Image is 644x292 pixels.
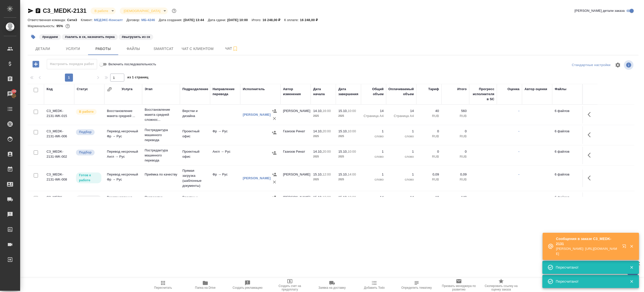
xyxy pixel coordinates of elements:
[122,34,150,39] p: #выгрузить из ск
[270,149,278,157] button: Назначить
[28,8,34,14] button: Скопировать ссылку для ЯМессенджера
[518,195,519,199] a: -
[107,87,112,92] button: Сгруппировать
[65,34,115,39] p: #залить в ск, назначить перка
[419,177,439,182] p: RUB
[507,87,519,92] div: Оценка
[585,195,597,207] button: Здесь прячутся важные кнопки
[44,192,74,210] td: C3_MEDK-2131-WK-014
[94,18,127,22] a: МЕДЭКС-Консалт
[283,87,308,97] div: Автор изменения
[444,154,467,159] p: RUB
[271,194,278,201] button: Назначить
[626,244,637,249] button: Закрыть
[555,172,580,177] p: 6 файлов
[555,129,580,134] p: 6 файлов
[364,286,385,289] span: Добавить Todo
[555,108,580,113] p: 6 файлов
[338,87,358,97] div: Дата завершения
[626,265,637,270] button: Закрыть
[226,278,269,292] button: Создать рекламацию
[364,154,384,159] p: слово
[444,113,467,119] p: RUB
[318,286,346,289] span: Заявка на доставку
[419,129,439,134] p: 0
[122,87,132,92] div: Услуга
[145,128,177,143] p: Постредактура машинного перевода
[313,129,323,133] p: 14.10,
[483,284,519,291] span: Скопировать ссылку на оценку заказа
[575,8,625,13] span: [PERSON_NAME] детали заказа
[56,24,64,28] p: 95%
[44,106,74,124] td: C3_MEDK-2131-WK-015
[79,173,98,183] p: Готов к работе
[323,129,331,133] p: 20:00
[127,74,148,82] span: из 1 страниц
[300,18,321,22] p: 16 248,00 ₽
[43,7,87,14] a: C3_MEDK-2131
[612,59,624,71] span: Настроить таблицу
[108,62,156,67] span: Включить последовательность
[348,129,356,133] p: 10:00
[555,87,566,92] div: Файлы
[364,195,384,200] p: 14
[313,177,333,182] p: 2025
[571,61,612,69] div: split button
[280,192,311,210] td: [PERSON_NAME]
[585,149,597,161] button: Здесь прячутся важные кнопки
[141,18,159,22] a: МБ-4246
[182,46,214,52] span: Чат с клиентом
[75,149,102,156] div: Можно подбирать исполнителей
[210,147,240,164] td: Англ → Рус
[444,108,467,113] p: 560
[313,113,333,119] p: 2025
[180,147,210,164] td: Проектный офис
[210,126,240,144] td: Фр → Рус
[389,177,414,182] p: слово
[79,150,92,155] p: Подбор
[180,166,210,191] td: Прямая загрузка (шаблонные документы)
[180,192,210,210] td: Верстки и дизайна
[338,154,358,159] p: 2025
[271,178,278,186] button: Удалить
[518,172,519,176] a: -
[428,87,439,92] div: Тариф
[348,172,356,176] p: 14:00
[210,169,240,187] td: Фр → Рус
[29,59,43,69] button: Добавить работу
[75,195,102,207] div: Исполнитель назначен, приступать к работе пока рано
[104,106,142,124] td: Восстановление макета средней ...
[252,18,262,22] p: Итого:
[338,109,348,113] p: 15.10,
[44,169,74,187] td: C3_MEDK-2131-WK-008
[480,278,522,292] button: Скопировать ссылку на оценку заказа
[220,45,244,52] span: Чат
[127,18,141,22] p: Договор:
[438,278,480,292] button: Призвать менеджера по развитию
[118,34,154,39] span: выгрузить из ск
[159,18,183,22] p: Дата создания:
[28,18,67,22] p: Ответственная команда:
[182,87,208,92] div: Подразделение
[180,106,210,124] td: Верстки и дизайна
[364,172,384,177] p: 1
[145,148,177,163] p: Постредактура машинного перевода
[353,278,395,292] button: Добавить Todo
[389,172,414,177] p: 1
[338,172,348,176] p: 15.10,
[389,195,414,200] p: 14
[419,172,439,177] p: 0,09
[556,236,619,246] p: Сообщения в заказе C3_MEDK-2131
[389,113,414,119] p: Страница А4
[313,154,333,159] p: 2025
[313,134,333,139] p: 2025
[93,9,110,13] button: В работе
[79,196,98,206] p: В ожидании
[67,18,81,22] p: Сити3
[269,278,311,292] button: Создать счет на предоплату
[444,195,467,200] p: 140
[280,126,311,144] td: Газизов Ринат
[208,18,227,22] p: Дата сдачи:
[348,150,356,153] p: 10:00
[104,126,142,144] td: Перевод несрочный Фр → Рус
